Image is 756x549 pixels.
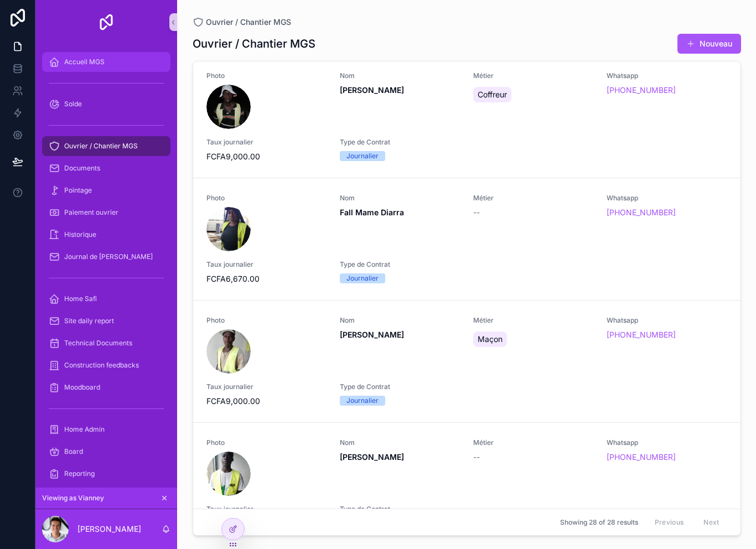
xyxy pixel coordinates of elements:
[206,505,327,514] span: Taux journalier
[42,494,104,503] span: Viewing as Vianney
[64,361,139,370] span: Construction feedbacks
[473,438,593,447] span: Métier
[64,208,118,217] span: Paiement ouvrier
[340,505,460,514] span: Type de Contrat
[77,524,141,535] p: [PERSON_NAME]
[42,136,170,156] a: Ouvrier / Chantier MGS
[42,52,170,72] a: Accueil MGS
[42,464,170,484] a: Reporting
[607,71,727,80] span: Whatsapp
[193,55,741,178] a: PhotoNom[PERSON_NAME]MétierCoffreurWhatsapp[PHONE_NUMBER]Taux journalierFCFA9,000.00Type de Contr...
[473,452,480,463] span: --
[64,447,83,456] span: Board
[206,17,291,28] span: Ouvrier / Chantier MGS
[340,85,404,95] strong: [PERSON_NAME]
[42,442,170,462] a: Board
[193,178,741,300] a: PhotoNomFall Mame DiarraMétier--Whatsapp[PHONE_NUMBER]Taux journalierFCFA6,670.00Type de ContratJ...
[607,85,676,96] a: [PHONE_NUMBER]
[340,194,460,203] span: Nom
[64,100,82,108] span: Solde
[607,452,676,463] a: [PHONE_NUMBER]
[64,252,153,261] span: Journal de [PERSON_NAME]
[64,142,138,151] span: Ouvrier / Chantier MGS
[206,138,327,147] span: Taux journalier
[42,289,170,309] a: Home Safi
[64,339,132,348] span: Technical Documents
[64,383,100,392] span: Moodboard
[206,71,327,80] span: Photo
[607,316,727,325] span: Whatsapp
[473,207,480,218] span: --
[478,89,507,100] span: Coffreur
[206,438,327,447] span: Photo
[206,382,327,391] span: Taux journalier
[346,151,379,161] div: Journalier
[206,151,327,162] span: FCFA9,000.00
[193,17,291,28] a: Ouvrier / Chantier MGS
[677,34,741,54] button: Nouveau
[340,208,404,217] strong: Fall Mame Diarra
[64,164,100,173] span: Documents
[42,355,170,375] a: Construction feedbacks
[607,194,727,203] span: Whatsapp
[42,419,170,439] a: Home Admin
[206,260,327,269] span: Taux journalier
[346,273,379,283] div: Journalier
[42,225,170,245] a: Historique
[340,452,404,462] strong: [PERSON_NAME]
[193,36,315,51] h1: Ouvrier / Chantier MGS
[64,58,105,66] span: Accueil MGS
[42,247,170,267] a: Journal de [PERSON_NAME]
[560,518,638,527] span: Showing 28 of 28 results
[35,44,177,488] div: scrollable content
[607,438,727,447] span: Whatsapp
[64,425,105,434] span: Home Admin
[42,377,170,397] a: Moodboard
[607,207,676,218] a: [PHONE_NUMBER]
[42,180,170,200] a: Pointage
[340,330,404,339] strong: [PERSON_NAME]
[42,94,170,114] a: Solde
[340,71,460,80] span: Nom
[340,316,460,325] span: Nom
[64,469,95,478] span: Reporting
[206,396,327,407] span: FCFA9,000.00
[64,230,96,239] span: Historique
[42,311,170,331] a: Site daily report
[340,438,460,447] span: Nom
[473,194,593,203] span: Métier
[64,317,114,325] span: Site daily report
[193,422,741,545] a: PhotoNom[PERSON_NAME]Métier--Whatsapp[PHONE_NUMBER]Taux journalierFCFA6,670.00Type de ContratJour...
[193,300,741,422] a: PhotoNom[PERSON_NAME]MétierMaçonWhatsapp[PHONE_NUMBER]Taux journalierFCFA9,000.00Type de ContratJ...
[42,158,170,178] a: Documents
[64,186,92,195] span: Pointage
[42,203,170,222] a: Paiement ouvrier
[206,273,327,284] span: FCFA6,670.00
[346,396,379,406] div: Journalier
[340,260,460,269] span: Type de Contrat
[478,334,503,345] span: Maçon
[340,382,460,391] span: Type de Contrat
[473,316,593,325] span: Métier
[42,333,170,353] a: Technical Documents
[607,329,676,340] a: [PHONE_NUMBER]
[340,138,460,147] span: Type de Contrat
[206,316,327,325] span: Photo
[97,13,115,31] img: App logo
[473,71,593,80] span: Métier
[64,294,97,303] span: Home Safi
[206,194,327,203] span: Photo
